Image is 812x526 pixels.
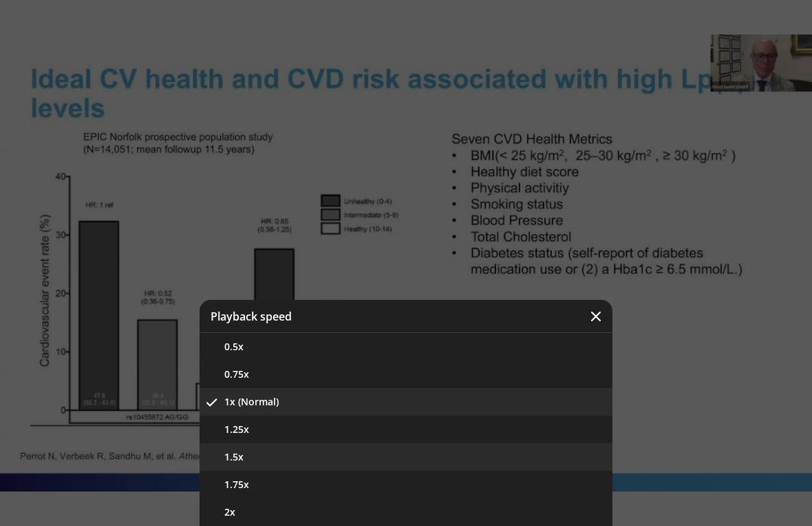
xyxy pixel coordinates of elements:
[211,311,292,322] p: Playback speed
[200,471,612,498] button: 1.75x
[200,443,612,471] button: 1.5x
[200,388,612,416] button: 1x (Normal)
[200,361,612,388] button: 0.75x
[200,416,612,443] button: 1.25x
[200,498,612,526] button: 2x
[200,333,612,361] button: 0.5x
